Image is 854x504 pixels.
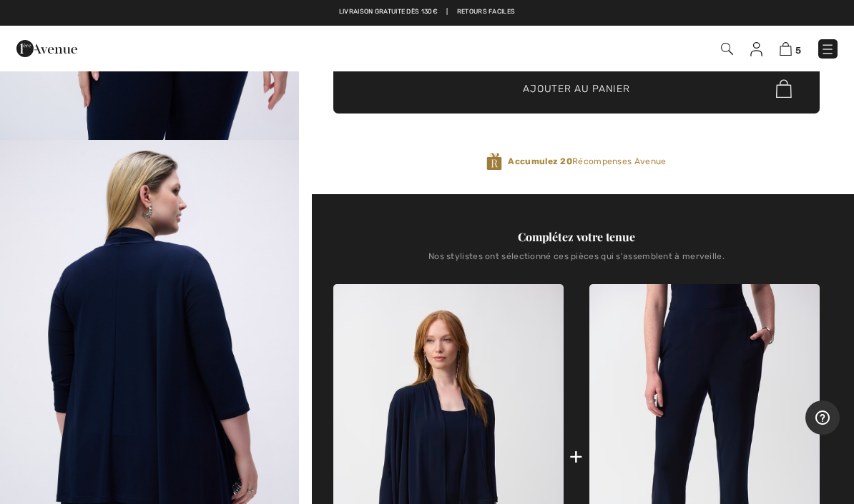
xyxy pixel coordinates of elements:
[508,156,572,166] strong: Accumulez 20
[780,40,801,57] a: 5
[750,42,762,56] img: Mes infos
[820,42,835,56] img: Menu
[795,45,801,56] span: 5
[569,440,583,473] div: +
[16,41,77,54] a: 1ère Avenue
[776,79,792,98] img: Bag.svg
[805,400,840,436] iframe: Ouvre un widget dans lequel vous pouvez trouver plus d’informations
[523,81,629,96] span: Ajouter au panier
[508,155,666,168] span: Récompenses Avenue
[333,251,820,273] div: Nos stylistes ont sélectionné ces pièces qui s'assemblent à merveille.
[721,43,733,55] img: Recherche
[339,7,438,17] a: Livraison gratuite dès 130€
[16,34,77,63] img: 1ère Avenue
[457,7,516,17] a: Retours faciles
[486,152,502,171] img: Récompenses Avenue
[780,42,792,56] img: Panier d'achat
[333,64,820,114] button: Ajouter au panier
[446,7,448,17] span: |
[333,228,820,246] div: Complétez votre tenue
